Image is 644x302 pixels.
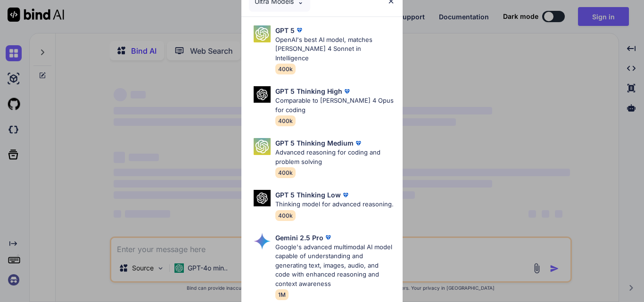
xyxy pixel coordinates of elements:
[275,190,341,200] p: GPT 5 Thinking Low
[354,139,363,148] img: premium
[275,138,354,148] p: GPT 5 Thinking Medium
[254,190,271,206] img: Pick Models
[275,115,296,126] span: 400k
[254,233,271,250] img: Pick Models
[275,25,295,35] p: GPT 5
[323,233,333,242] img: premium
[275,243,395,289] p: Google's advanced multimodal AI model capable of understanding and generating text, images, audio...
[275,200,394,209] p: Thinking model for advanced reasoning.
[254,138,271,155] img: Pick Models
[275,96,395,114] p: Comparable to [PERSON_NAME] 4 Opus for coding
[275,86,342,96] p: GPT 5 Thinking High
[275,148,395,166] p: Advanced reasoning for coding and problem solving
[254,86,271,103] img: Pick Models
[275,64,296,74] span: 400k
[275,167,296,178] span: 400k
[275,289,289,300] span: 1M
[295,25,304,35] img: premium
[254,25,271,42] img: Pick Models
[342,87,352,96] img: premium
[341,190,350,200] img: premium
[275,35,395,63] p: OpenAI's best AI model, matches [PERSON_NAME] 4 Sonnet in Intelligence
[275,210,296,221] span: 400k
[275,233,323,243] p: Gemini 2.5 Pro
